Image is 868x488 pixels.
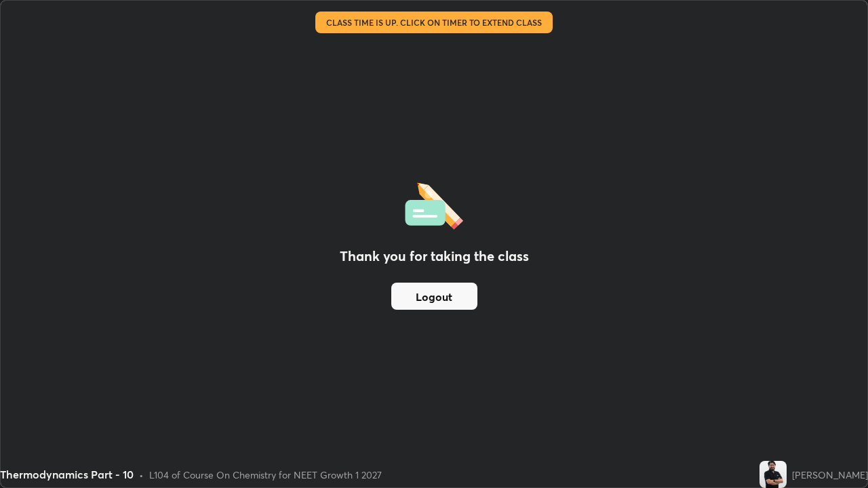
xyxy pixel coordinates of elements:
div: • [139,468,144,482]
h2: Thank you for taking the class [340,246,529,266]
button: Logout [391,283,477,310]
div: L104 of Course On Chemistry for NEET Growth 1 2027 [149,468,382,482]
img: offlineFeedback.1438e8b3.svg [405,178,463,230]
div: [PERSON_NAME] [792,468,868,482]
img: b34798ff5e6b4ad6bbf22d8cad6d1581.jpg [759,461,787,488]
